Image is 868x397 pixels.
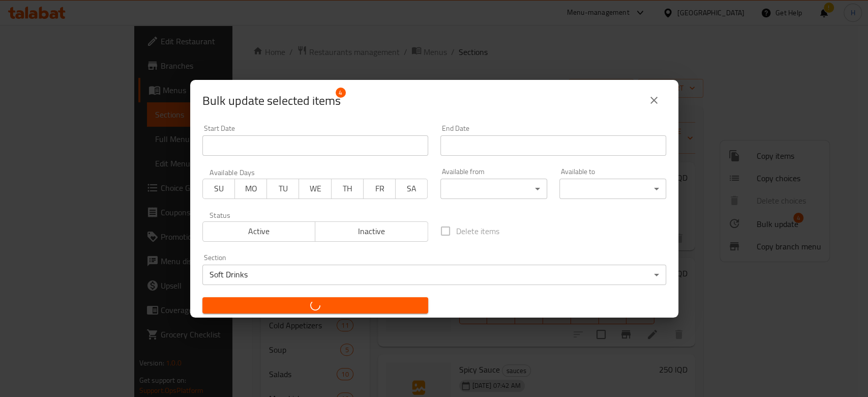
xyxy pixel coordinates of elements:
[400,181,424,196] span: SA
[207,181,231,196] span: SU
[298,179,331,199] button: WE
[239,181,263,196] span: MO
[642,88,666,112] button: close
[315,221,428,242] button: Inactive
[456,225,499,237] span: Delete items
[207,224,312,239] span: Active
[202,265,666,285] div: Soft Drinks
[336,181,360,196] span: TH
[395,179,428,199] button: SA
[202,93,341,109] span: Selected items count
[266,179,299,199] button: TU
[202,221,316,242] button: Active
[331,179,364,199] button: TH
[559,179,666,199] div: ​
[363,179,396,199] button: FR
[303,181,327,196] span: WE
[368,181,392,196] span: FR
[234,179,267,199] button: MO
[319,224,424,239] span: Inactive
[271,181,295,196] span: TU
[440,179,547,199] div: ​
[202,179,235,199] button: SU
[336,88,346,98] span: 4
